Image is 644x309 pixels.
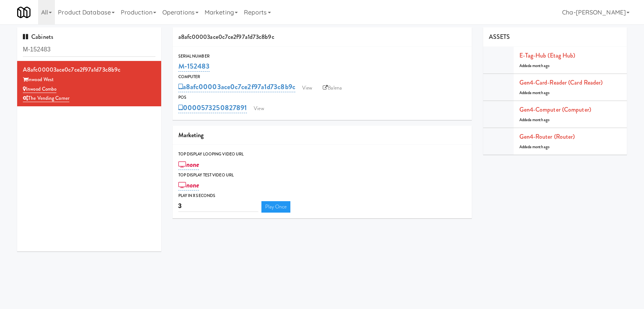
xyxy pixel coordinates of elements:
[519,144,550,150] span: Added
[178,53,466,60] div: Serial Number
[250,103,268,114] a: View
[530,117,549,123] span: a month ago
[17,6,30,19] img: Micromart
[23,94,69,102] a: The Vending Corner
[178,73,466,81] div: Computer
[519,78,603,87] a: Gen4-card-reader (Card Reader)
[173,27,472,47] div: a8afc00003ace0c7ce2f97a1d73c8b9c
[178,61,210,72] a: M-152483
[489,32,510,41] span: ASSETS
[319,82,346,94] a: Balena
[178,94,466,101] div: POS
[23,85,56,93] a: Inwood Combo
[519,63,550,69] span: Added
[17,61,161,106] li: a8afc00003ace0c7ce2f97a1d73c8b9cInwood West Inwood ComboThe Vending Corner
[178,180,199,191] a: none
[178,171,466,179] div: Top Display Test Video Url
[519,90,550,96] span: Added
[261,201,291,213] a: Play Once
[23,32,53,41] span: Cabinets
[178,150,466,158] div: Top Display Looping Video Url
[23,64,155,75] div: a8afc00003ace0c7ce2f97a1d73c8b9c
[519,117,550,123] span: Added
[178,192,466,200] div: Play in X seconds
[23,75,155,85] div: Inwood West
[530,63,549,69] span: a month ago
[519,51,575,60] a: E-tag-hub (Etag Hub)
[519,132,575,141] a: Gen4-router (Router)
[23,43,155,57] input: Search cabinets
[178,82,295,92] a: a8afc00003ace0c7ce2f97a1d73c8b9c
[178,102,247,113] a: 0000573250827891
[178,131,204,139] span: Marketing
[519,105,591,114] a: Gen4-computer (Computer)
[178,159,199,170] a: none
[530,90,549,96] span: a month ago
[298,82,316,94] a: View
[530,144,549,150] span: a month ago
